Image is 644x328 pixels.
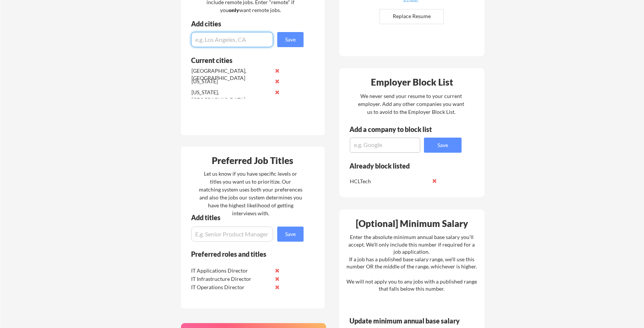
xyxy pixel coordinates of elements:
[191,67,271,82] div: [GEOGRAPHIC_DATA], [GEOGRAPHIC_DATA]
[191,284,270,291] div: IT Operations Director
[277,32,304,47] button: Save
[342,219,482,228] div: [Optional] Minimum Salary
[191,214,297,221] div: Add titles
[358,92,465,116] div: We never send your resume to your current employer. Add any other companies you want us to avoid ...
[183,156,323,165] div: Preferred Job Titles
[191,20,305,27] div: Add cities
[350,178,429,185] div: HCLTech
[277,227,304,242] button: Save
[191,227,273,242] input: E.g. Senior Product Manager
[191,267,270,274] div: IT Applications Director
[191,89,271,103] div: [US_STATE], [GEOGRAPHIC_DATA]
[349,126,444,133] div: Add a company to block list
[346,233,477,293] div: Enter the absolute minimum annual base salary you'll accept. We'll only include this number if re...
[349,317,462,324] div: Update minimum annual base salary
[342,78,482,87] div: Employer Block List
[191,78,271,85] div: [US_STATE]
[199,170,302,217] div: Let us know if you have specific levels or titles you want us to prioritize. Our matching system ...
[191,32,273,47] input: e.g. Los Angeles, CA
[229,7,239,13] strong: only
[191,251,293,257] div: Preferred roles and titles
[191,57,295,64] div: Current cities
[191,275,270,283] div: IT Infrastructure Director
[424,138,462,153] button: Save
[349,162,451,169] div: Already block listed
